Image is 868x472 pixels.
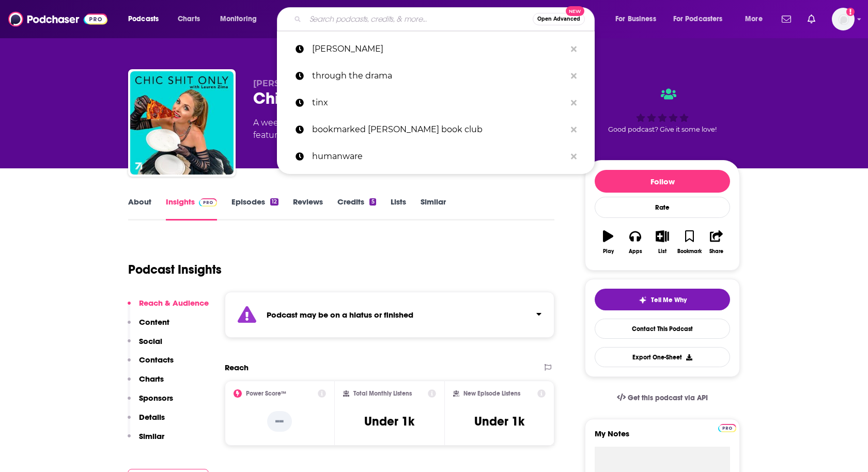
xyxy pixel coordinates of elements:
[651,296,687,304] span: Tell Me Why
[609,385,716,411] a: Get this podcast via API
[128,197,151,221] a: About
[277,116,595,143] a: bookmarked [PERSON_NAME] book club
[595,319,730,339] a: Contact This Podcast
[312,116,566,143] p: bookmarked reese's book club
[738,11,776,27] button: open menu
[121,11,172,27] button: open menu
[225,292,554,338] section: Click to expand status details
[391,197,406,221] a: Lists
[139,431,164,441] p: Similar
[673,12,723,26] span: For Podcasters
[803,10,819,28] a: Show notifications dropdown
[718,424,736,432] img: Podchaser Pro
[832,8,855,30] img: User Profile
[658,248,667,255] div: List
[649,224,676,261] button: List
[231,197,278,221] a: Episodes12
[267,411,292,432] p: --
[778,10,795,28] a: Show notifications dropdown
[128,262,222,277] h1: Podcast Insights
[585,78,740,143] div: Good podcast? Give it some love!
[270,198,278,206] div: 12
[139,298,209,308] p: Reach & Audience
[533,13,585,25] button: Open AdvancedNew
[846,8,855,16] svg: Add a profile image
[139,374,164,384] p: Charts
[139,355,174,365] p: Contacts
[277,36,595,62] a: [PERSON_NAME]
[130,71,234,175] img: Chic Shit Only
[128,431,164,450] button: Similar
[166,197,217,221] a: InsightsPodchaser Pro
[277,89,595,116] a: tinx
[267,310,413,320] strong: Podcast may be on a hiatus or finished
[246,390,286,397] h2: Power Score™
[832,8,855,30] button: Show profile menu
[677,248,702,255] div: Bookmark
[676,224,703,261] button: Bookmark
[8,9,107,29] img: Podchaser - Follow, Share and Rate Podcasts
[703,224,730,261] button: Share
[608,125,717,133] span: Good podcast? Give it some love!
[832,8,855,30] span: Logged in as heidi.egloff
[128,336,162,355] button: Social
[745,12,763,26] span: More
[253,129,422,141] span: featuring
[287,7,605,31] div: Search podcasts, credits, & more...
[639,296,647,304] img: tell me why sparkle
[128,355,174,374] button: Contacts
[139,412,165,422] p: Details
[128,412,165,431] button: Details
[364,414,414,429] h3: Under 1k
[595,289,730,310] button: tell me why sparkleTell Me Why
[253,117,422,141] div: A weekly podcast
[537,17,580,22] span: Open Advanced
[213,11,270,27] button: open menu
[199,198,217,207] img: Podchaser Pro
[277,143,595,170] a: humanware
[139,336,162,346] p: Social
[595,224,622,261] button: Play
[312,89,566,116] p: tinx
[225,363,249,372] h2: Reach
[128,393,173,412] button: Sponsors
[595,170,730,193] button: Follow
[629,248,642,255] div: Apps
[277,62,595,89] a: through the drama
[312,36,566,62] p: lauren zima
[421,197,446,221] a: Similar
[709,248,723,255] div: Share
[608,11,669,27] button: open menu
[353,390,412,397] h2: Total Monthly Listens
[595,429,730,447] label: My Notes
[603,248,614,255] div: Play
[312,62,566,89] p: through the drama
[305,11,533,27] input: Search podcasts, credits, & more...
[622,224,648,261] button: Apps
[139,393,173,403] p: Sponsors
[128,298,209,317] button: Reach & Audience
[667,11,738,27] button: open menu
[178,12,200,26] span: Charts
[566,6,584,16] span: New
[128,317,169,336] button: Content
[312,143,566,170] p: humanware
[474,414,524,429] h3: Under 1k
[595,347,730,367] button: Export One-Sheet
[718,422,736,432] a: Pro website
[293,197,323,221] a: Reviews
[595,197,730,218] div: Rate
[628,394,708,402] span: Get this podcast via API
[369,198,376,206] div: 5
[463,390,520,397] h2: New Episode Listens
[171,11,206,27] a: Charts
[337,197,376,221] a: Credits5
[139,317,169,327] p: Content
[615,12,656,26] span: For Business
[253,78,375,88] span: [PERSON_NAME] & Studio71
[220,12,257,26] span: Monitoring
[128,374,164,393] button: Charts
[128,12,159,26] span: Podcasts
